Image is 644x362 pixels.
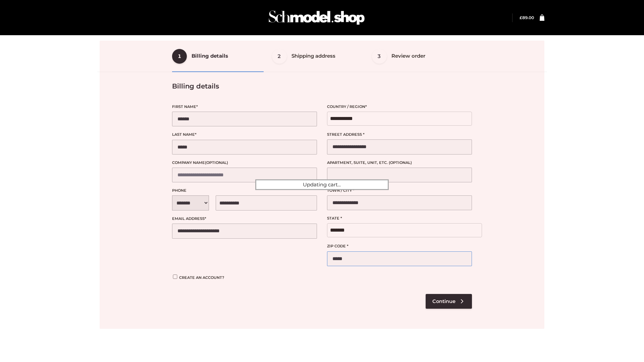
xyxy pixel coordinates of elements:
img: Schmodel Admin 964 [266,4,367,31]
div: Updating cart... [255,179,389,190]
span: £ [520,15,522,20]
a: £89.00 [520,15,534,20]
bdi: 89.00 [520,15,534,20]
